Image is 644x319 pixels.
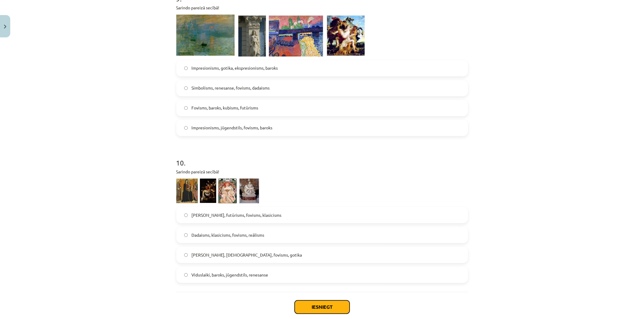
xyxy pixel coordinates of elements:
span: Dadaisms, klasicisms, fovisms, reālisms [191,232,264,238]
input: [PERSON_NAME], [DEMOGRAPHIC_DATA], fovisms, gotika [184,253,188,257]
input: Simbolisms, renesanse, fovisms, dadaisms [184,86,188,90]
span: [PERSON_NAME], [DEMOGRAPHIC_DATA], fovisms, gotika [191,252,302,258]
span: [PERSON_NAME], futūrisms, fovisms, klasicisms [191,212,281,218]
span: Simbolisms, renesanse, fovisms, dadaisms [191,85,270,91]
p: Sarindo pareizā secībā! [176,5,468,11]
input: Fovisms, baroks, kubisms, futūrisms [184,106,188,110]
button: Iesniegt [295,300,350,314]
input: Dadaisms, klasicisms, fovisms, reālisms [184,233,188,237]
span: Impresionisms, gotika, ekspresionisms, baroks [191,65,278,71]
span: Viduslaiki, baroks, jūgendstils, renesanse [191,272,268,278]
input: Impresionisms, jūgendstils, fovisms, baroks [184,126,188,130]
input: [PERSON_NAME], futūrisms, fovisms, klasicisms [184,213,188,217]
input: Viduslaiki, baroks, jūgendstils, renesanse [184,273,188,277]
h1: 10 . [176,148,468,167]
p: Sarindo pareizā secībā! [176,169,468,175]
span: Impresionisms, jūgendstils, fovisms, baroks [191,125,272,131]
img: icon-close-lesson-0947bae3869378f0d4975bcd49f059093ad1ed9edebbc8119c70593378902aed.svg [4,25,6,29]
span: Fovisms, baroks, kubisms, futūrisms [191,105,258,111]
input: Impresionisms, gotika, ekspresionisms, baroks [184,66,188,70]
